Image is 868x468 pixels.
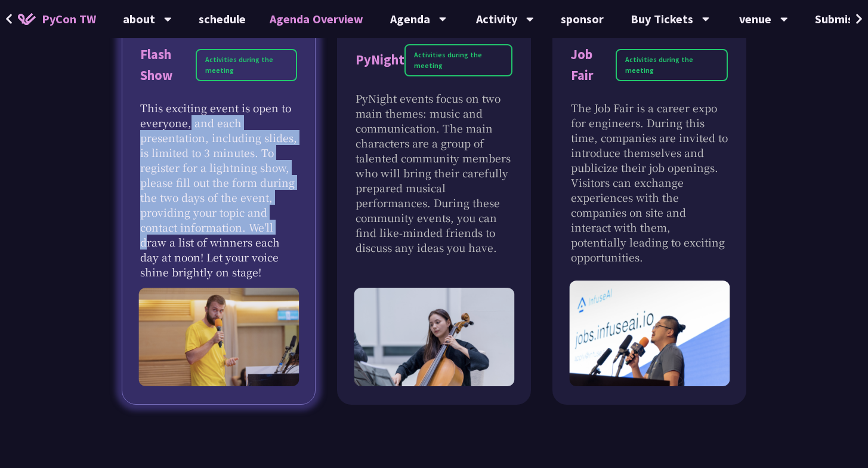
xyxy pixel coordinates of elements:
font: PyNight [356,51,404,68]
font: Flash Show [140,46,172,84]
img: Job Fair [569,281,730,386]
font: Activities during the meeting [205,55,273,75]
font: Job Fair [571,46,594,84]
a: PyCon TW [6,4,108,34]
font: Activities during the meeting [625,55,693,75]
font: PyCon TW [42,11,96,26]
font: Activity [476,11,517,26]
font: sponsor [561,11,604,26]
font: Agenda Overview [270,11,363,26]
font: Agenda [390,11,430,26]
font: Activities during the meeting [414,50,482,70]
img: Home icon of PyCon TW 2025 [18,13,36,25]
font: PyNight events focus on two main themes: music and communication. The main characters are a group... [356,91,511,255]
font: schedule [199,11,246,26]
font: Buy Tickets [631,11,693,26]
font: This exciting event is open to everyone, and each presentation, including slides, is limited to 3... [140,100,297,279]
img: PyNight [354,288,514,386]
font: about [123,11,155,26]
img: Lightning Talk [138,288,299,386]
font: venue [739,11,771,26]
font: The Job Fair is a career expo for engineers. During this time, companies are invited to introduce... [571,100,728,264]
